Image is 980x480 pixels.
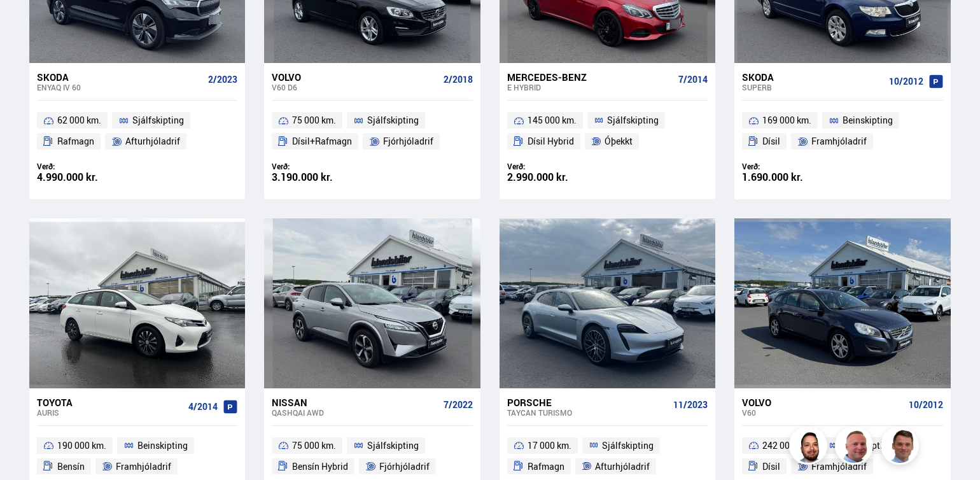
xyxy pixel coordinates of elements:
[837,428,875,467] img: siFngHWaQ9KaOqBr.png
[507,408,668,417] div: Taycan TURISMO
[379,459,430,474] span: Fjórhjóladrif
[742,172,843,183] div: 1.690.000 kr.
[762,459,780,474] span: Dísil
[57,134,94,149] span: Rafmagn
[762,134,780,149] span: Dísil
[528,438,571,453] span: 17 000 km.
[444,400,473,410] span: 7/2022
[742,397,903,408] div: Volvo
[883,428,921,467] img: FbJEzSuNWCJXmdc-.webp
[264,63,480,199] a: Volvo V60 D6 2/2018 75 000 km. Sjálfskipting Dísil+Rafmagn Fjórhjóladrif Verð: 3.190.000 kr.
[37,162,137,171] div: Verð:
[507,71,673,83] div: Mercedes-Benz
[208,74,237,85] span: 2/2023
[132,113,184,128] span: Sjálfskipting
[605,134,633,149] span: Óþekkt
[607,113,659,128] span: Sjálfskipting
[528,134,574,149] span: Dísil Hybrid
[292,113,336,128] span: 75 000 km.
[292,459,348,474] span: Bensín Hybrid
[811,459,867,474] span: Framhjóladrif
[383,134,433,149] span: Fjórhjóladrif
[742,162,843,171] div: Verð:
[500,63,715,199] a: Mercedes-Benz E HYBRID 7/2014 145 000 km. Sjálfskipting Dísil Hybrid Óþekkt Verð: 2.990.000 kr.
[528,113,577,128] span: 145 000 km.
[678,74,708,85] span: 7/2014
[57,113,101,128] span: 62 000 km.
[116,459,171,474] span: Framhjóladrif
[507,172,608,183] div: 2.990.000 kr.
[762,113,811,128] span: 169 000 km.
[595,459,650,474] span: Afturhjóladrif
[29,63,245,199] a: Skoda Enyaq iV 60 2/2023 62 000 km. Sjálfskipting Rafmagn Afturhjóladrif Verð: 4.990.000 kr.
[137,438,188,453] span: Beinskipting
[791,428,829,467] img: nhp88E3Fdnt1Opn2.png
[742,71,883,83] div: Skoda
[57,438,106,453] span: 190 000 km.
[909,400,943,410] span: 10/2012
[742,408,903,417] div: V60
[507,83,673,92] div: E HYBRID
[10,5,48,43] button: Open LiveChat chat widget
[272,397,438,408] div: Nissan
[292,134,352,149] span: Dísil+Rafmagn
[57,459,85,474] span: Bensín
[37,172,137,183] div: 4.990.000 kr.
[602,438,654,453] span: Sjálfskipting
[37,71,203,83] div: Skoda
[272,71,438,83] div: Volvo
[292,438,336,453] span: 75 000 km.
[507,397,668,408] div: Porsche
[528,459,564,474] span: Rafmagn
[444,74,473,85] span: 2/2018
[272,162,372,171] div: Verð:
[272,408,438,417] div: Qashqai AWD
[37,408,183,417] div: Auris
[272,172,372,183] div: 3.190.000 kr.
[762,438,811,453] span: 242 000 km.
[843,113,893,128] span: Beinskipting
[125,134,180,149] span: Afturhjóladrif
[673,400,708,410] span: 11/2023
[37,397,183,408] div: Toyota
[188,402,218,412] span: 4/2014
[272,83,438,92] div: V60 D6
[734,63,950,199] a: Skoda Superb 10/2012 169 000 km. Beinskipting Dísil Framhjóladrif Verð: 1.690.000 kr.
[507,162,608,171] div: Verð:
[889,76,923,87] span: 10/2012
[742,83,883,92] div: Superb
[37,83,203,92] div: Enyaq iV 60
[367,113,419,128] span: Sjálfskipting
[367,438,419,453] span: Sjálfskipting
[811,134,867,149] span: Framhjóladrif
